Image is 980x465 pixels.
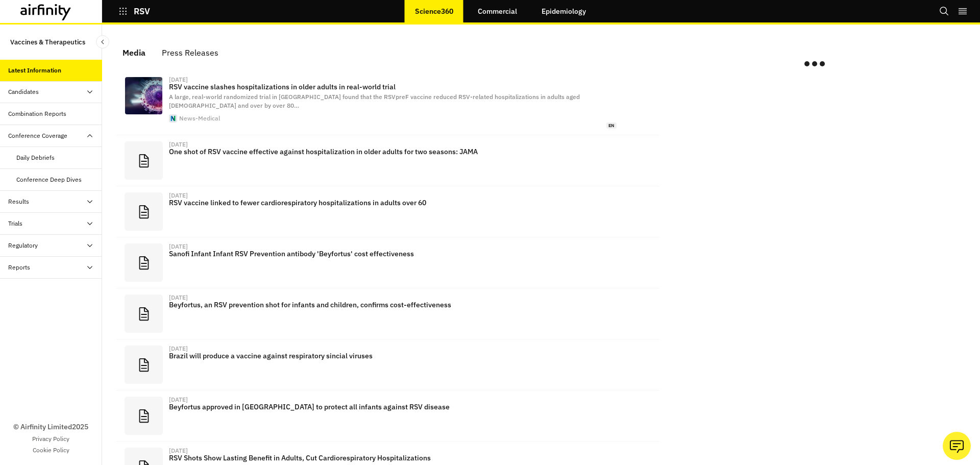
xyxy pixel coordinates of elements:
div: Candidates [8,87,39,96]
div: Regulatory [8,241,38,250]
div: [DATE] [169,243,188,250]
p: Science360 [415,7,453,15]
div: News-Medical [179,115,220,121]
button: RSV [118,3,150,20]
div: Media [122,45,145,60]
div: Conference Deep Dives [16,175,82,184]
p: RSV vaccine linked to fewer cardiorespiratory hospitalizations in adults over 60 [169,199,617,207]
a: [DATE]Beyfortus, an RSV prevention shot for infants and children, confirms cost-effectiveness [116,288,659,339]
p: RSV vaccine slashes hospitalizations in older adults in real-world trial [169,83,617,91]
div: [DATE] [169,141,188,148]
a: [DATE]RSV vaccine slashes hospitalizations in older adults in real-world trialA large, real-world... [116,70,659,135]
p: Beyfortus, an RSV prevention shot for infants and children, confirms cost-effectiveness [169,301,617,309]
a: [DATE]Brazil will produce a vaccine against respiratory sincial viruses [116,339,659,390]
div: [DATE] [169,192,188,199]
a: [DATE]RSV vaccine linked to fewer cardiorespiratory hospitalizations in adults over 60 [116,186,659,237]
span: A large, real-world randomized trial in [GEOGRAPHIC_DATA] found that the RSVpreF vaccine reduced ... [169,93,580,109]
p: Vaccines & Therapeutics [10,33,85,52]
p: Beyfortus approved in [GEOGRAPHIC_DATA] to protect all infants against RSV disease [169,403,617,411]
p: © Airfinity Limited 2025 [13,422,88,432]
img: favicon-96x96.png [169,115,177,122]
div: Results [8,197,29,206]
div: Press Releases [162,45,218,60]
div: [DATE] [169,448,188,454]
a: [DATE]One shot of RSV vaccine effective against hospitalization in older adults for two seasons: ... [116,135,659,186]
div: Latest Information [8,66,61,75]
div: [DATE] [169,295,188,301]
a: Cookie Policy [33,446,69,455]
p: RSV [134,7,150,16]
p: Brazil will produce a vaccine against respiratory sincial viruses [169,352,617,360]
a: Privacy Policy [32,434,69,444]
div: [DATE] [169,397,188,403]
div: [DATE] [169,77,188,83]
div: Reports [8,263,30,272]
p: RSV Shots Show Lasting Benefit in Adults, Cut Cardiorespiratory Hospitalizations [169,454,617,462]
img: ImageForNews_819066_17579122747531203.jpg [125,77,162,114]
a: [DATE]Beyfortus approved in [GEOGRAPHIC_DATA] to protect all infants against RSV disease [116,390,659,442]
button: Close Sidebar [96,35,109,48]
div: Conference Coverage [8,131,67,140]
p: One shot of RSV vaccine effective against hospitalization in older adults for two seasons: JAMA [169,148,617,156]
div: Trials [8,219,22,228]
a: [DATE]Sanofi Infant Infant RSV Prevention antibody 'Beyfortus' cost effectiveness [116,237,659,288]
span: en [606,123,617,129]
div: Combination Reports [8,109,66,118]
div: Daily Debriefs [16,153,55,162]
button: Ask our analysts [943,432,971,460]
button: Search [939,3,949,20]
div: [DATE] [169,346,188,352]
p: Sanofi Infant Infant RSV Prevention antibody 'Beyfortus' cost effectiveness [169,250,617,258]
